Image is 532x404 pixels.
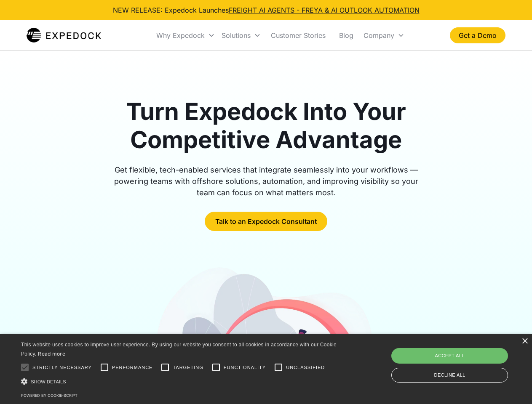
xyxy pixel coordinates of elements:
[113,5,420,15] div: NEW RELEASE: Expedock Launches
[21,342,337,357] span: This website uses cookies to improve user experience. By using our website you consent to all coo...
[27,27,101,44] img: Expedock Logo
[32,364,92,371] span: Strictly necessary
[218,21,264,50] div: Solutions
[173,364,203,371] span: Targeting
[450,27,505,43] a: Get a Demo
[38,351,65,357] a: Read more
[104,164,428,198] div: Get flexible, tech-enabled services that integrate seamlessly into your workflows — powering team...
[27,27,101,44] a: home
[360,21,408,50] div: Company
[286,364,325,371] span: Unclassified
[222,31,251,40] div: Solutions
[332,21,360,50] a: Blog
[153,21,218,50] div: Why Expedock
[104,98,428,154] h1: Turn Expedock Into Your Competitive Advantage
[229,6,420,14] a: FREIGHT AI AGENTS - FREYA & AI OUTLOOK AUTOMATION
[21,393,78,398] a: Powered by cookie-script
[31,379,66,384] span: Show details
[156,31,205,40] div: Why Expedock
[364,31,394,40] div: Company
[392,313,532,404] iframe: Chat Widget
[205,212,327,231] a: Talk to an Expedock Consultant
[112,364,153,371] span: Performance
[264,21,332,50] a: Customer Stories
[21,377,340,386] div: Show details
[224,364,266,371] span: Functionality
